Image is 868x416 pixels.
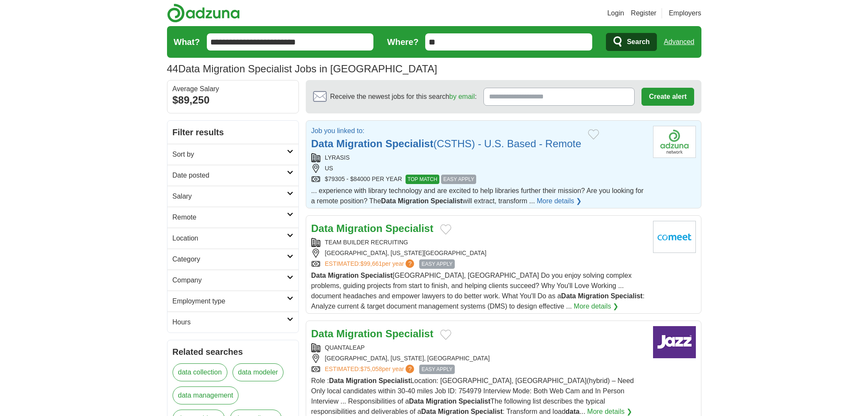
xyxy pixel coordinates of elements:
a: Employers [669,8,701,18]
span: EASY APPLY [419,365,454,374]
div: $89,250 [173,92,293,108]
img: Company logo [653,326,696,358]
h2: Filter results [167,121,298,144]
strong: Migration [336,138,382,149]
a: ESTIMATED:$75,058per year? [325,365,416,374]
h2: Date posted [173,170,287,181]
h2: Location [173,233,287,244]
p: Job you linked to: [311,126,582,136]
h1: Data Migration Specialist Jobs in [GEOGRAPHIC_DATA] [167,63,437,74]
strong: data [566,408,580,415]
button: Search [606,33,657,51]
label: What? [174,36,200,48]
strong: Specialist [385,138,433,149]
strong: Migration [328,272,359,279]
span: TOP MATCH [406,175,439,184]
a: Date posted [167,165,298,186]
a: by email [449,93,475,100]
a: Location [167,228,298,249]
a: Advanced [664,33,694,51]
strong: Migration [336,223,382,234]
div: Average Salary [173,86,293,92]
a: Hours [167,312,298,333]
strong: Data [311,328,334,339]
span: 44 [167,61,179,77]
strong: Specialist [459,398,491,405]
strong: Specialist [611,292,643,300]
span: ? [406,365,414,373]
img: Company logo [653,126,696,158]
strong: Specialist [379,377,411,384]
strong: Migration [578,292,608,300]
div: TEAM BUILDER RECRUITING [311,238,646,247]
div: QUANTALEAP [311,343,646,352]
strong: Data [311,223,334,234]
a: data modeler [233,363,283,381]
h2: Employment type [173,296,287,306]
a: Employment type [167,291,298,312]
div: US [311,164,646,173]
button: Add to favorite jobs [440,224,451,235]
strong: Specialist [361,272,393,279]
h2: Category [173,254,287,264]
a: Data Migration Specialist [311,328,433,339]
div: LYRASIS [311,153,646,162]
h2: Remote [173,212,287,223]
span: [GEOGRAPHIC_DATA], [GEOGRAPHIC_DATA] Do you enjoy solving complex problems, guiding projects from... [311,272,645,310]
strong: Specialist [385,328,433,339]
a: Register [631,8,656,18]
strong: Data [381,197,396,205]
span: $75,058 [360,365,382,372]
span: Search [627,33,650,51]
h2: Salary [173,191,287,202]
span: ? [406,259,414,268]
button: Add to favorite jobs [588,129,599,140]
a: Sort by [167,144,298,165]
strong: Specialist [385,223,433,234]
strong: Specialist [430,197,462,205]
div: [GEOGRAPHIC_DATA], [US_STATE][GEOGRAPHIC_DATA] [311,249,646,258]
strong: Migration [336,328,382,339]
h2: Hours [173,317,287,327]
span: Role : Location: [GEOGRAPHIC_DATA], [GEOGRAPHIC_DATA](hybrid) – Need Only local candidates within... [311,377,634,415]
strong: Data [311,138,334,149]
strong: Migration [398,197,429,205]
a: More details ❯ [574,301,619,312]
strong: Data [311,272,326,279]
button: Add to favorite jobs [440,330,451,340]
a: data management [173,386,239,404]
strong: Data [561,292,576,300]
strong: Data [409,398,424,405]
strong: Specialist [471,408,503,415]
span: EASY APPLY [441,175,476,184]
img: Adzuna logo [167,3,240,23]
a: Login [607,8,624,18]
a: More details ❯ [537,196,582,206]
span: EASY APPLY [419,259,454,269]
div: [GEOGRAPHIC_DATA], [US_STATE], [GEOGRAPHIC_DATA] [311,354,646,363]
span: Receive the newest jobs for this search : [330,92,477,102]
h2: Company [173,275,287,285]
strong: Data [421,408,436,415]
a: data collection [173,363,227,381]
strong: Migration [438,408,469,415]
a: Category [167,249,298,270]
a: ESTIMATED:$99,661per year? [325,259,416,269]
button: Create alert [641,88,694,106]
strong: Migration [426,398,456,405]
span: ... experience with library technology and are excited to help libraries further their mission? A... [311,187,644,205]
strong: Data [329,377,344,384]
div: $79305 - $84000 PER YEAR [311,175,646,184]
a: Company [167,270,298,291]
label: Where? [387,36,418,48]
span: $99,661 [360,260,382,267]
h2: Sort by [173,149,287,160]
img: Company logo [653,221,696,253]
a: Salary [167,186,298,207]
h2: Related searches [173,345,293,358]
strong: Migration [346,377,376,384]
a: Remote [167,207,298,228]
a: Data Migration Specialist [311,223,433,234]
a: Data Migration Specialist(CSTHS) - U.S. Based - Remote [311,138,582,149]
